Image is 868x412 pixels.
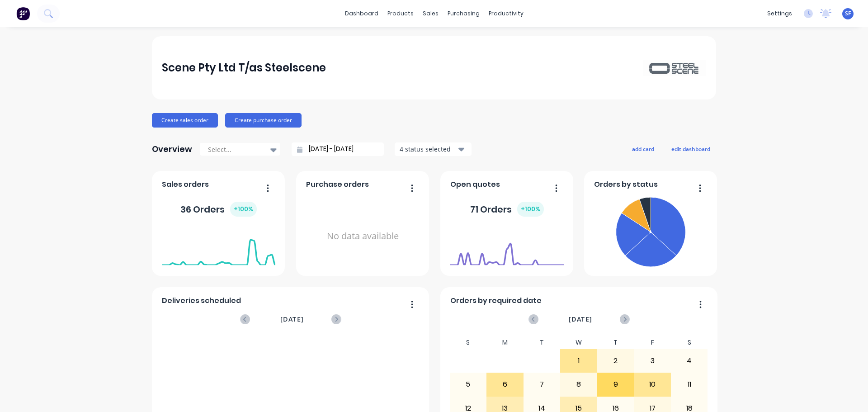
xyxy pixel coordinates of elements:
button: 4 status selected [395,142,472,156]
button: edit dashboard [665,143,716,155]
div: + 100 % [230,202,257,217]
div: products [383,7,418,20]
div: No data available [306,194,420,279]
a: dashboard [340,7,383,20]
div: productivity [484,7,528,20]
div: W [560,336,597,349]
span: Purchase orders [306,179,369,190]
div: sales [418,7,443,20]
img: Scene Pty Ltd T/as Steelscene [643,60,706,76]
div: Scene Pty Ltd T/as Steelscene [162,59,326,77]
div: 7 [524,373,560,396]
div: 10 [634,373,670,396]
div: Overview [152,140,192,158]
div: 3 [634,350,670,372]
div: 11 [671,373,708,396]
div: F [634,336,671,349]
div: 2 [598,350,634,372]
div: S [450,336,487,349]
div: 4 [671,350,708,372]
span: SF [845,9,851,18]
button: add card [626,143,660,155]
div: S [671,336,708,349]
span: [DATE] [569,314,592,324]
div: 1 [561,350,597,372]
div: T [524,336,561,349]
div: + 100 % [517,202,544,217]
img: Factory [16,7,30,20]
div: T [597,336,634,349]
div: 9 [598,373,634,396]
div: 71 Orders [470,202,544,217]
button: Create purchase order [225,113,302,128]
span: Open quotes [450,179,500,190]
span: Orders by status [594,179,658,190]
div: 4 status selected [400,144,457,154]
div: 8 [561,373,597,396]
div: M [486,336,524,349]
span: Sales orders [162,179,209,190]
button: Create sales order [152,113,218,128]
div: 6 [487,373,523,396]
div: settings [763,7,797,20]
div: 36 Orders [180,202,257,217]
span: [DATE] [280,314,304,324]
div: 5 [450,373,486,396]
div: purchasing [443,7,484,20]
